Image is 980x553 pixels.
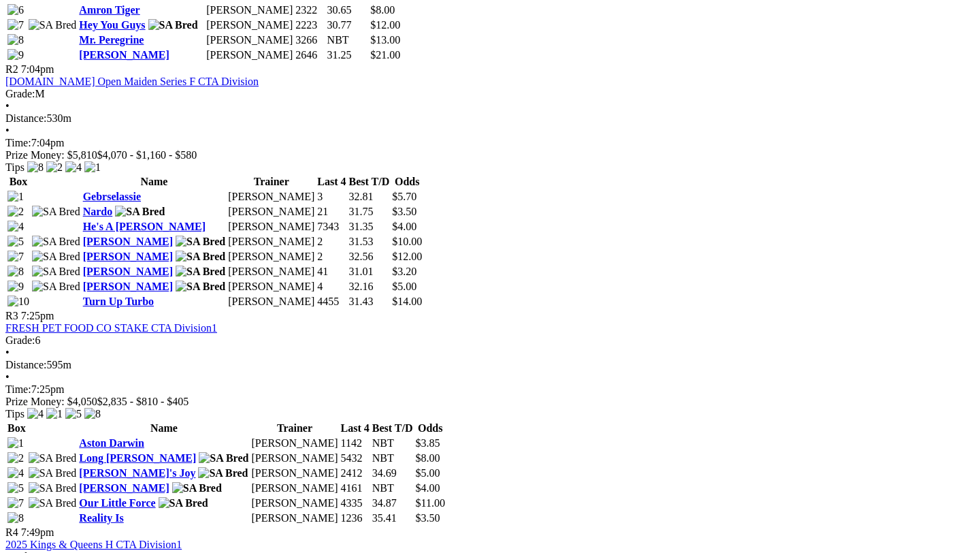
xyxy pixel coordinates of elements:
td: [PERSON_NAME] [206,3,293,17]
img: 7 [7,497,24,509]
td: 31.43 [348,295,391,309]
img: 2 [7,452,24,464]
span: R4 [5,526,18,538]
td: 34.87 [372,496,414,510]
td: 1142 [340,437,370,450]
a: [DOMAIN_NAME] Open Maiden Series F CTA Division [5,76,259,87]
td: [PERSON_NAME] [227,280,315,294]
img: SA Bred [176,281,225,293]
td: 30.77 [327,18,369,32]
div: M [5,88,975,100]
a: [PERSON_NAME]'s Joy [79,467,195,479]
th: Last 4 [316,175,346,189]
span: $12.00 [370,19,400,31]
span: $3.85 [416,437,440,449]
span: • [5,371,10,383]
th: Best T/D [348,175,391,189]
img: 6 [7,4,24,16]
img: 1 [7,437,24,449]
td: 31.53 [348,235,391,249]
span: $5.00 [392,281,416,292]
div: 595m [5,359,975,371]
div: Prize Money: $4,050 [5,396,975,408]
img: SA Bred [29,467,77,479]
td: 31.25 [327,48,369,62]
img: SA Bred [32,281,80,293]
td: [PERSON_NAME] [206,48,293,62]
img: 2 [46,161,63,174]
td: 3266 [295,33,325,47]
div: 7:25pm [5,383,975,396]
td: NBT [372,452,414,465]
span: Grade: [5,334,35,346]
th: Trainer [227,175,315,189]
span: Box [7,422,26,434]
td: [PERSON_NAME] [250,511,338,525]
img: SA Bred [32,206,80,218]
td: 7343 [316,220,346,234]
img: 9 [7,281,24,293]
span: Time: [5,137,31,148]
span: Distance: [5,359,46,370]
a: [PERSON_NAME] [79,49,169,61]
span: $13.00 [370,34,400,46]
img: SA Bred [29,497,77,509]
td: 32.81 [348,190,391,204]
img: 4 [27,408,44,420]
td: 2412 [340,467,370,480]
span: Distance: [5,112,46,124]
td: 41 [316,265,346,279]
img: 8 [7,266,24,278]
td: 2322 [295,3,325,17]
img: 2 [7,206,24,218]
img: SA Bred [176,266,225,278]
a: Hey You Guys [79,19,145,31]
a: He's A [PERSON_NAME] [83,221,206,232]
td: 31.01 [348,265,391,279]
img: SA Bred [148,19,198,31]
td: [PERSON_NAME] [206,18,293,32]
span: $8.00 [370,4,395,16]
td: [PERSON_NAME] [206,33,293,47]
img: 8 [7,512,24,524]
a: Amron Tiger [79,4,140,16]
img: 5 [7,482,24,494]
span: $4,070 - $1,160 - $580 [97,149,197,161]
td: 4335 [340,496,370,510]
td: [PERSON_NAME] [227,265,315,279]
span: $5.00 [416,467,440,479]
span: $4.00 [416,482,440,494]
td: [PERSON_NAME] [250,481,338,495]
img: 1 [84,161,101,174]
span: $4.00 [392,221,416,232]
th: Trainer [250,422,338,435]
td: 31.75 [348,205,391,219]
th: Name [82,175,227,189]
img: 8 [84,408,101,420]
img: 8 [7,34,24,46]
img: SA Bred [176,251,225,263]
img: 7 [7,19,24,31]
img: 8 [27,161,44,174]
img: 5 [65,408,82,420]
td: [PERSON_NAME] [227,205,315,219]
img: SA Bred [159,497,208,509]
span: $5.70 [392,191,416,202]
td: 5432 [340,452,370,465]
td: 2 [316,250,346,264]
a: [PERSON_NAME] [79,482,169,494]
img: SA Bred [32,251,80,263]
th: Odds [415,422,446,435]
span: R2 [5,63,18,75]
span: $3.50 [416,512,440,524]
td: 3 [316,190,346,204]
td: [PERSON_NAME] [227,235,315,249]
td: 34.69 [372,467,414,480]
td: NBT [327,33,369,47]
span: $8.00 [416,452,440,464]
span: Box [10,176,28,187]
span: $11.00 [416,497,445,509]
img: SA Bred [176,236,225,248]
th: Odds [391,175,423,189]
a: Aston Darwin [79,437,144,449]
